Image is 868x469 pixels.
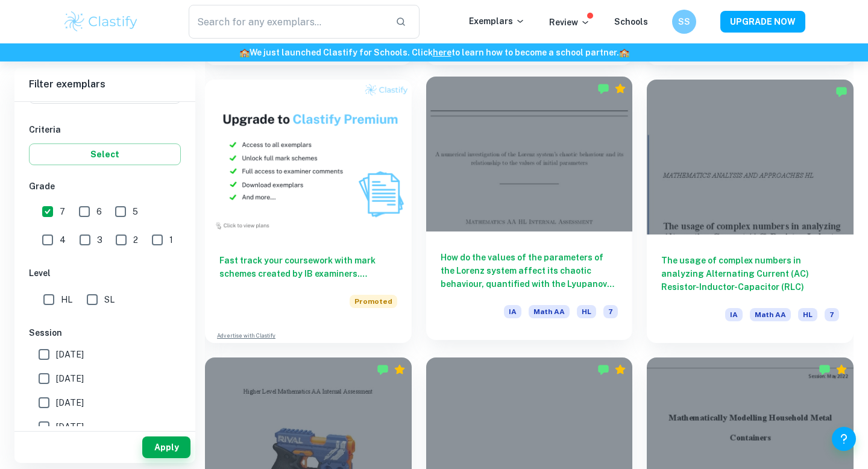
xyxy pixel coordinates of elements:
span: HL [61,293,72,306]
span: [DATE] [56,372,84,385]
span: [DATE] [56,396,84,409]
h6: Criteria [29,123,181,136]
img: Thumbnail [205,80,412,234]
h6: SS [678,15,691,28]
span: 5 [133,205,138,218]
img: Marked [835,86,848,98]
img: Marked [819,364,831,376]
div: Premium [835,364,848,376]
img: Marked [597,364,609,376]
button: Help and Feedback [832,427,856,451]
span: HL [798,308,817,321]
div: Premium [614,364,626,376]
h6: Filter exemplars [14,68,195,101]
div: Premium [394,364,406,376]
span: 🏫 [619,48,629,57]
img: Clastify logo [63,10,139,34]
button: SS [672,10,696,34]
h6: We just launched Clastify for Schools. Click to learn how to become a school partner. [2,46,866,59]
span: HL [577,305,596,318]
p: Exemplars [469,14,525,28]
h6: Level [29,266,181,280]
a: Schools [614,17,648,27]
a: here [433,48,451,57]
div: Premium [614,83,626,95]
span: 3 [97,233,102,247]
input: Search for any exemplars... [189,5,386,39]
span: 7 [825,308,839,321]
span: Math AA [750,308,791,321]
span: Math AA [529,305,570,318]
span: 2 [133,233,138,247]
span: IA [504,305,521,318]
h6: Session [29,326,181,339]
span: [DATE] [56,420,84,433]
span: 🏫 [239,48,250,57]
h6: Fast track your coursework with mark schemes created by IB examiners. Upgrade now [219,254,397,280]
span: SL [104,293,115,306]
span: IA [725,308,743,321]
span: [DATE] [56,348,84,361]
span: 7 [60,205,65,218]
span: Promoted [350,295,397,308]
h6: Grade [29,180,181,193]
span: 1 [169,233,173,247]
p: Review [549,16,590,29]
a: Advertise with Clastify [217,332,275,340]
button: Select [29,143,181,165]
h6: How do the values of the parameters of the Lorenz system affect its chaotic behaviour, quantified... [441,251,618,291]
a: How do the values of the parameters of the Lorenz system affect its chaotic behaviour, quantified... [426,80,633,343]
button: UPGRADE NOW [720,11,805,33]
img: Marked [377,364,389,376]
h6: The usage of complex numbers in analyzing Alternating Current (AC) Resistor-Inductor-Capacitor (RLC) [661,254,839,294]
a: The usage of complex numbers in analyzing Alternating Current (AC) Resistor-Inductor-Capacitor (R... [647,80,854,343]
span: 6 [96,205,102,218]
button: Apply [142,436,190,458]
img: Marked [597,83,609,95]
span: 4 [60,233,66,247]
span: 7 [603,305,618,318]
